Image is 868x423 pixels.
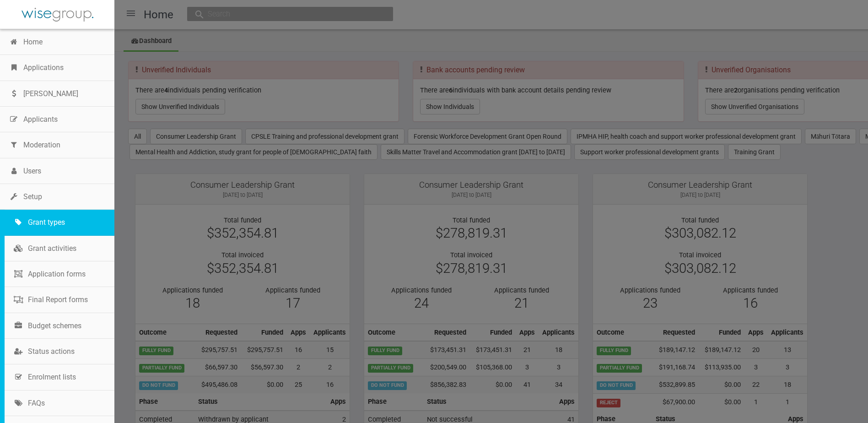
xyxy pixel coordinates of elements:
[5,364,114,390] a: Enrolment lists
[5,339,114,364] a: Status actions
[5,236,114,261] a: Grant activities
[5,313,114,339] a: Budget schemes
[5,261,114,287] a: Application forms
[5,287,114,313] a: Final Report forms
[5,210,114,235] a: Grant types
[5,390,114,416] a: FAQs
